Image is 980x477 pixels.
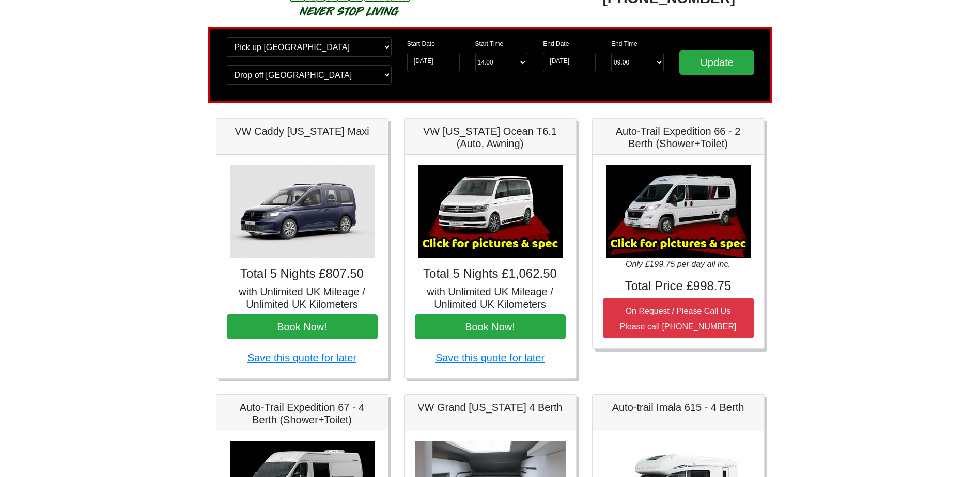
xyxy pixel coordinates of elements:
[415,266,566,281] h4: Total 5 Nights £1,062.50
[611,39,637,49] label: End Time
[620,307,737,331] small: On Request / Please Call Us Please call [PHONE_NUMBER]
[603,125,754,150] h5: Auto-Trail Expedition 66 - 2 Berth (Shower+Toilet)
[227,285,378,310] h5: with Unlimited UK Mileage / Unlimited UK Kilometers
[418,165,563,258] img: VW California Ocean T6.1 (Auto, Awning)
[230,165,375,258] img: VW Caddy California Maxi
[606,165,751,258] img: Auto-Trail Expedition 66 - 2 Berth (Shower+Toilet)
[415,401,566,414] h5: VW Grand [US_STATE] 4 Berth
[415,125,566,150] h5: VW [US_STATE] Ocean T6.1 (Auto, Awning)
[626,260,730,268] i: Only £199.75 per day all inc.
[679,50,755,75] input: Update
[227,314,378,339] button: Book Now!
[415,285,566,310] h5: with Unlimited UK Mileage / Unlimited UK Kilometers
[407,39,435,49] label: Start Date
[603,279,754,294] h4: Total Price £998.75
[543,53,596,72] input: Return Date
[227,401,378,426] h5: Auto-Trail Expedition 67 - 4 Berth (Shower+Toilet)
[227,266,378,281] h4: Total 5 Nights £807.50
[475,39,504,49] label: Start Time
[415,314,566,339] button: Book Now!
[435,352,545,363] a: Save this quote for later
[247,352,356,363] a: Save this quote for later
[603,401,754,414] h5: Auto-trail Imala 615 - 4 Berth
[543,39,569,49] label: End Date
[227,125,378,137] h5: VW Caddy [US_STATE] Maxi
[407,53,460,72] input: Start Date
[603,298,754,338] button: On Request / Please Call UsPlease call [PHONE_NUMBER]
